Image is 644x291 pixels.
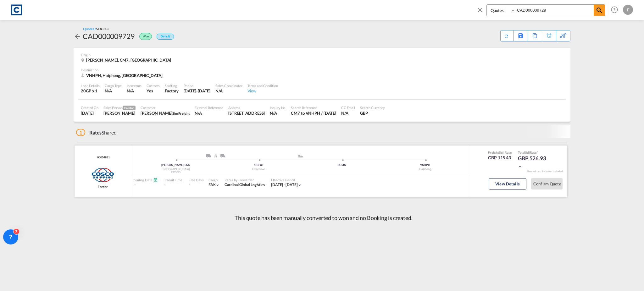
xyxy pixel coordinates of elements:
[208,182,216,187] span: FAK
[515,5,594,16] input: Enter Quotation Number
[291,110,336,116] div: CM7 to VNHPH / 15 Sep 2025
[489,178,526,189] button: View Details
[76,129,85,136] span: 1
[488,155,512,161] div: GBP 115.43
[189,178,204,182] div: Free Days
[271,178,302,182] div: Effective Period
[488,150,512,155] div: Freight Rate
[153,178,158,182] md-icon: Schedules Available
[103,110,136,116] div: Lynsey Heaton
[609,4,623,16] div: Help
[504,34,509,39] md-icon: icon-refresh
[127,88,134,94] div: N/A
[91,167,114,183] img: COSCO
[147,83,160,88] div: Customs
[623,5,633,15] div: F
[165,88,178,94] div: Factory Stuffing
[96,156,109,160] span: 00054821
[225,178,265,182] div: Rates by Forwarder
[134,178,158,182] div: Sailing Date
[141,105,190,110] div: Customer
[86,58,171,63] span: [PERSON_NAME], CM7, [GEOGRAPHIC_DATA]
[247,88,278,94] div: View
[217,167,300,171] div: Felixstowe
[228,110,265,116] div: Unit 2B, Polar Park, West Drayton UB7 0DG, United Kingdom
[531,178,563,189] button: Confirm Quote
[83,31,135,41] div: CAD000009729
[536,151,538,154] span: Subject to Remarks
[271,182,298,188] div: 01 Sep 2025 - 30 Sep 2025
[184,88,211,94] div: 30 Sep 2025
[105,83,122,88] div: Cargo Type
[225,182,265,188] div: Cardinal Global Logistics
[81,57,173,63] div: Coggeshall, CM7, United Kingdom
[89,129,102,135] span: Rates
[518,155,549,170] div: GBP 526.93
[134,167,217,171] div: [GEOGRAPHIC_DATA]
[476,6,483,13] md-icon: icon-close
[81,83,100,88] div: Load Details
[301,163,384,167] div: SGSIN
[81,105,98,110] div: Created On
[341,110,355,116] div: N/A
[225,182,265,187] span: Cardinal Global Logistics
[231,214,413,222] p: This quote has been manually converted to won and no Booking is created.
[297,154,304,157] md-icon: assets/icons/custom/ship-fill.svg
[270,105,286,110] div: Inquiry No.
[143,35,150,41] span: Won
[341,105,355,110] div: CC Email
[96,27,109,31] span: SEA-FCL
[81,110,98,116] div: 15 Sep 2025
[74,31,83,41] div: icon-arrow-left
[514,30,528,41] div: Save As Template
[176,154,259,161] div: Pickup ModeService Type Essex, England,TruckRail; Truck
[165,83,178,88] div: Stuffing
[9,3,24,17] img: 1fdb9190129311efbfaf67cbb4249bed.jpeg
[609,4,620,15] span: Help
[525,151,530,154] span: Sell
[206,154,211,157] img: ROAD
[81,88,100,94] div: 20GP x 1
[195,110,223,116] div: N/A
[134,170,217,174] div: COSCO
[185,163,191,167] span: CM7
[134,182,158,188] div: -
[164,178,182,182] div: Transit Time
[164,182,182,188] div: -
[594,5,605,16] span: icon-magnify
[81,73,164,78] div: VNHPH, Haiphong, Asia Pacific
[384,167,467,171] div: Haiphong
[81,52,563,57] div: Origin
[214,154,217,157] img: RAIL
[596,7,603,14] md-icon: icon-magnify
[518,164,522,169] md-icon: icon-chevron-down
[518,150,549,155] div: Total Rate
[147,88,160,94] div: Yes
[476,4,486,19] span: icon-close
[81,68,563,72] div: Destination
[127,83,142,88] div: Incoterms
[217,163,300,167] div: GBFXT
[103,105,136,110] div: Sales Person
[499,151,504,154] span: Sell
[215,83,242,88] div: Sales Coordinator
[195,105,223,110] div: External Reference
[74,33,81,40] md-icon: icon-arrow-left
[184,163,185,167] span: |
[297,183,302,187] md-icon: icon-chevron-down
[141,110,190,116] div: Francesca Haiphong
[384,163,467,167] div: VNHPH
[184,83,211,88] div: Period
[76,129,117,136] div: Shared
[291,105,336,110] div: Search Reference
[215,183,220,187] md-icon: icon-chevron-down
[157,34,174,40] div: Default
[123,106,136,110] span: Creator
[135,31,153,41] div: Won
[523,170,567,173] div: Remark and Inclusion included
[208,178,220,182] div: Cargo
[189,182,190,188] div: -
[98,184,107,189] span: Feeder
[504,30,510,39] div: Quote PDF is not available at this time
